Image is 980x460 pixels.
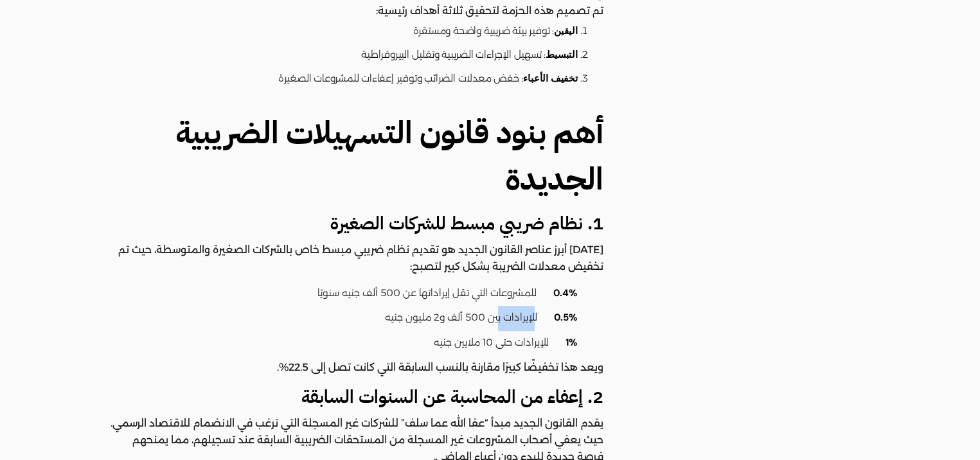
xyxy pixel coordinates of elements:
strong: 0.5% [554,311,578,324]
strong: 0.4% [553,287,578,299]
li: : تسهيل الإجراءات الضريبية وتقليل البيروقراطية [129,43,578,67]
h3: 2. إعفاء من المحاسبة عن السنوات السابقة [105,385,603,409]
li: : خفض معدلات الضرائب وتوفير إعفاءات للمشروعات الصغيرة [129,67,578,91]
li: للمشروعات التي تقل إيراداتها عن 500 ألف جنيه سنويًا [118,281,578,306]
li: للإيرادات حتى 10 ملايين جنيه [118,331,578,356]
h2: أهم بنود قانون التسهيلات الضريبية الجديدة [105,110,603,202]
h3: 1. نظام ضريبي مبسط للشركات الصغيرة [105,212,603,235]
li: للإيرادات بين 500 ألف و2 مليون جنيه [118,306,578,331]
p: ويعد هذا تخفيضًا كبيرًا مقارنة بالنسب السابقة التي كانت تصل إلى 22.5%. [105,359,603,376]
strong: تخفيف الأعباء [523,72,577,85]
li: : توفير بيئة ضريبية واضحة ومستقرة [129,19,578,43]
strong: التبسيط [546,48,578,61]
strong: اليقين [554,24,578,37]
p: تم تصميم هذه الحزمة لتحقيق ثلاثة أهداف رئيسية: [105,3,603,19]
p: [DATE] أبرز عناصر القانون الجديد هو تقديم نظام ضريبي مبسط خاص بالشركات الصغيرة والمتوسطة، حيث تم ... [105,242,603,275]
strong: 1% [566,336,578,349]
